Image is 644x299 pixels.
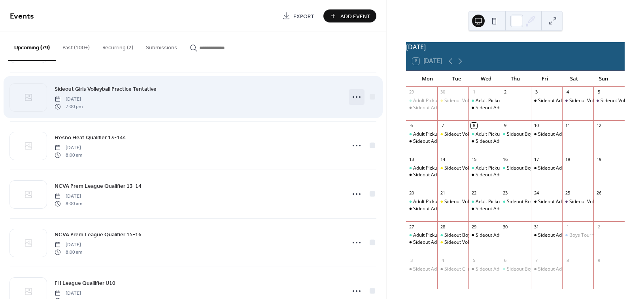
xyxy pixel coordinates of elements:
[533,257,539,263] div: 7
[55,193,82,200] span: [DATE]
[440,224,446,230] div: 28
[562,97,593,104] div: Sideout Volleyball Club Tryout Ages 9-14 & 15-18
[471,257,477,263] div: 5
[408,123,414,129] div: 6
[476,232,534,239] div: Sideout Adult Pickup Co-ed
[413,206,472,212] div: Sideout Adult Pickup Co-ed
[408,89,414,95] div: 29
[468,138,500,145] div: Sideout Adult Pickup Co-ed
[406,239,437,246] div: Sideout Adult Pickup Co-ed
[476,198,515,205] div: Adult Pickup Coed
[468,131,500,138] div: Adult Pickup Coed
[437,266,468,273] div: Sideout Clinics Ages 9-14
[56,32,96,60] button: Past (100+)
[596,156,602,162] div: 19
[531,131,562,138] div: Sideout Adult Pickup Co-ed
[406,165,437,172] div: Adult Pickup Coed
[565,224,570,230] div: 1
[502,156,508,162] div: 16
[444,97,533,104] div: Sideout Volleyball Clinic [DATE], 23, & 30
[538,198,597,205] div: Sideout Adult Pickup Co-ed
[531,266,562,273] div: Sideout Adult Pickup Co-ed
[440,89,446,95] div: 30
[502,190,508,196] div: 23
[406,97,437,104] div: Adult Pickup Coed
[442,71,471,87] div: Tue
[406,266,437,273] div: Sideout Adult Pickup Co-ed
[55,290,82,297] span: [DATE]
[531,165,562,172] div: Sideout Adult Pickup Co-ed
[55,133,126,142] a: Fresno Heat Qualifier 13-14s
[471,123,477,129] div: 8
[55,96,83,103] span: [DATE]
[502,257,508,263] div: 6
[55,144,82,151] span: [DATE]
[444,131,529,138] div: Sideout Volleyball Clinic [DATE], 21, 28
[444,239,529,246] div: Sideout Volleyball Clinic [DATE], 21, 28
[502,123,508,129] div: 9
[413,105,472,111] div: Sideout Adult Pickup Co-ed
[500,266,531,273] div: Sideout Boys Practice Tentative
[476,266,534,273] div: Sideout Adult Pickup Co-ed
[500,198,531,205] div: Sideout Boys Practice Tentative
[507,131,576,138] div: Sideout Boys Practice Tentative
[468,165,500,172] div: Adult Pickup Coed
[55,182,142,191] span: NCVA Prem League Qualifier 13-14
[55,231,142,239] span: NCVA Prem League Qualifier 15-16
[507,165,576,172] div: Sideout Boys Practice Tentative
[323,9,376,22] button: Add Event
[476,206,534,212] div: Sideout Adult Pickup Co-ed
[413,165,453,172] div: Adult Pickup Coed
[565,257,570,263] div: 8
[406,138,437,145] div: Sideout Adult Pickup Co-ed
[596,89,602,95] div: 5
[538,266,597,273] div: Sideout Adult Pickup Co-ed
[476,172,534,178] div: Sideout Adult Pickup Co-ed
[596,257,602,263] div: 9
[340,12,370,21] span: Add Event
[413,232,453,239] div: Adult Pickup Coed
[500,165,531,172] div: Sideout Boys Practice Tentative
[565,190,570,196] div: 25
[55,134,126,142] span: Fresno Heat Qualifier 13-14s
[468,105,500,111] div: Sideout Adult Pickup Co-ed
[507,266,576,273] div: Sideout Boys Practice Tentative
[444,165,529,172] div: Sideout Volleyball Clinic [DATE], 21, 28
[413,239,472,246] div: Sideout Adult Pickup Co-ed
[476,138,534,145] div: Sideout Adult Pickup Co-ed
[406,42,625,52] div: [DATE]
[413,97,453,104] div: Adult Pickup Coed
[412,71,442,87] div: Mon
[406,206,437,212] div: Sideout Adult Pickup Co-ed
[444,266,542,273] div: Sideout Clinics Ages [DEMOGRAPHIC_DATA]
[565,89,570,95] div: 4
[589,71,618,87] div: Sun
[565,123,570,129] div: 11
[538,165,597,172] div: Sideout Adult Pickup Co-ed
[413,266,472,273] div: Sideout Adult Pickup Co-ed
[533,190,539,196] div: 24
[408,224,414,230] div: 27
[55,241,82,249] span: [DATE]
[468,198,500,205] div: Adult Pickup Coed
[408,190,414,196] div: 20
[471,71,500,87] div: Wed
[437,239,468,246] div: Sideout Volleyball Clinic Oct 7, 14, 21, 28
[500,131,531,138] div: Sideout Boys Practice Tentative
[440,156,446,162] div: 14
[533,123,539,129] div: 10
[55,103,83,110] span: 7:00 pm
[562,198,593,205] div: Sideout Volleyball Club Boys tryouts & Alternate Girls Ages 9-14 & 15-18
[593,97,625,104] div: Sideout Volleyball Club Boys tryouts & Alternate Girls Ages 9-14 & 15-18
[408,156,414,162] div: 13
[596,123,602,129] div: 12
[55,279,115,288] span: FH League Quallifier U10
[293,12,314,21] span: Export
[96,32,140,60] button: Recurring (2)
[501,71,530,87] div: Thu
[413,131,453,138] div: Adult Pickup Coed
[55,200,82,207] span: 8:00 am
[531,97,562,104] div: Sideout Adult Pickup Co-ed
[476,97,515,104] div: Adult Pickup Coed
